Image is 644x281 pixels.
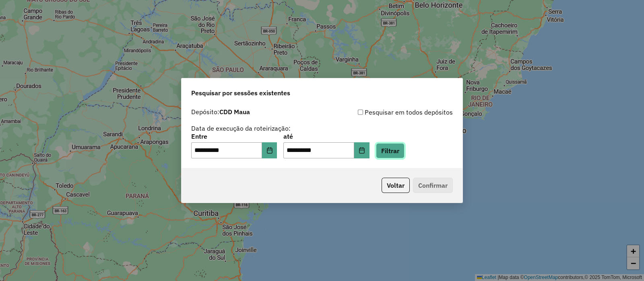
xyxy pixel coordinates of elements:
[219,108,250,116] strong: CDD Maua
[354,142,369,158] button: Choose Date
[191,88,290,98] span: Pesquisar por sessões existentes
[322,107,453,117] div: Pesquisar em todos depósitos
[382,178,410,193] button: Voltar
[262,142,277,158] button: Choose Date
[191,123,291,133] label: Data de execução da roteirização:
[283,131,369,141] label: até
[191,131,277,141] label: Entre
[376,143,405,158] button: Filtrar
[191,107,250,117] label: Depósito:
